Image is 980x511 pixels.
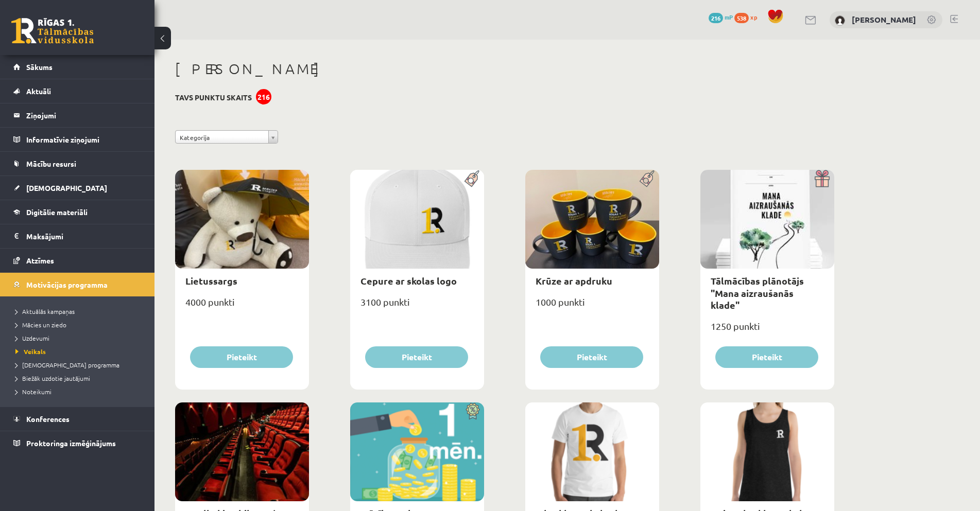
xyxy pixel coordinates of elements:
[709,13,723,23] span: 216
[525,293,659,319] div: 1000 punkti
[13,128,142,151] a: Informatīvie ziņojumi
[26,280,108,289] span: Motivācijas programma
[15,387,144,396] a: Noteikumi
[185,275,237,287] a: Lietussargs
[540,346,643,368] button: Pieteikt
[725,13,733,21] span: mP
[26,62,53,72] span: Sākums
[13,79,142,103] a: Aktuāli
[13,407,142,431] a: Konferences
[13,200,142,224] a: Digitālie materiāli
[700,318,834,343] div: 1250 punkti
[709,13,733,21] a: 216 mP
[15,361,119,369] span: [DEMOGRAPHIC_DATA] programma
[15,374,144,383] a: Biežāk uzdotie jautājumi
[26,86,51,96] span: Aktuāli
[461,402,484,420] img: Atlaide
[835,15,845,26] img: Alise Dilevka
[461,170,484,187] img: Populāra prece
[26,159,76,168] span: Mācību resursi
[715,346,818,368] button: Pieteikt
[11,18,94,44] a: Rīgas 1. Tālmācības vidusskola
[26,183,107,192] span: [DEMOGRAPHIC_DATA]
[360,275,457,287] a: Cepure ar skolas logo
[734,13,762,21] a: 538 xp
[15,347,46,356] span: Veikals
[190,346,293,368] button: Pieteikt
[15,347,144,356] a: Veikals
[711,275,804,311] a: Tālmācības plānotājs "Mana aizraušanās klade"
[256,89,271,104] div: 216
[175,93,252,102] h3: Tavs punktu skaits
[15,307,144,316] a: Aktuālās kampaņas
[636,170,659,187] img: Populāra prece
[26,207,88,217] span: Digitālie materiāli
[15,307,75,315] span: Aktuālās kampaņas
[15,320,144,329] a: Mācies un ziedo
[26,256,54,265] span: Atzīmes
[26,224,142,248] legend: Maksājumi
[26,103,142,127] legend: Ziņojumi
[26,438,116,448] span: Proktoringa izmēģinājums
[15,333,144,343] a: Uzdevumi
[13,176,142,200] a: [DEMOGRAPHIC_DATA]
[750,13,757,21] span: xp
[852,14,916,25] a: [PERSON_NAME]
[15,387,51,396] span: Noteikumi
[536,275,612,287] a: Krūze ar apdruku
[13,249,142,272] a: Atzīmes
[15,334,49,342] span: Uzdevumi
[365,346,468,368] button: Pieteikt
[13,431,142,455] a: Proktoringa izmēģinājums
[13,224,142,248] a: Maksājumi
[26,414,70,424] span: Konferences
[175,60,834,78] h1: [PERSON_NAME]
[13,273,142,296] a: Motivācijas programma
[734,13,749,23] span: 538
[13,103,142,127] a: Ziņojumi
[15,374,90,382] span: Biežāk uzdotie jautājumi
[180,131,264,144] span: Kategorija
[175,130,278,144] a: Kategorija
[175,293,309,319] div: 4000 punkti
[15,321,66,329] span: Mācies un ziedo
[26,128,142,151] legend: Informatīvie ziņojumi
[13,152,142,175] a: Mācību resursi
[350,293,484,319] div: 3100 punkti
[811,170,834,187] img: Dāvana ar pārsteigumu
[15,360,144,369] a: [DEMOGRAPHIC_DATA] programma
[13,55,142,79] a: Sākums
